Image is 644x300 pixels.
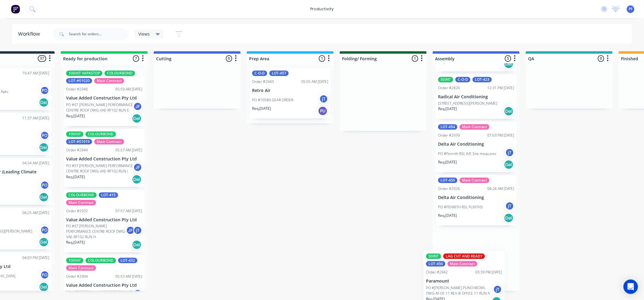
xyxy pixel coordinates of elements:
[629,6,633,12] span: PF
[623,279,638,294] div: Open Intercom Messenger
[69,28,129,40] input: Search for orders...
[18,30,43,38] div: Workflow
[11,5,20,14] img: Factory
[138,31,150,37] span: Views
[307,5,337,14] div: productivity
